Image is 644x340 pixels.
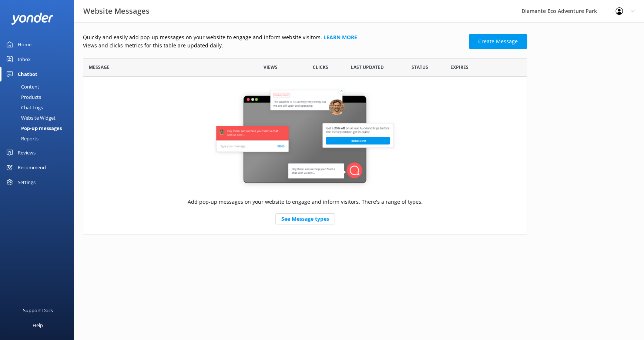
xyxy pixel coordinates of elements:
[412,64,428,71] span: Status
[4,102,74,113] a: Chat Logs
[83,77,527,234] div: grid
[4,92,74,102] a: Products
[83,33,464,41] p: Quickly and easily add pop-up messages on your website to engage and inform website visitors.
[4,123,62,133] div: Pop-up messages
[4,92,41,102] div: Products
[4,113,74,123] a: Website Widget
[469,34,527,49] a: Create Message
[18,37,31,52] div: Home
[351,64,384,71] span: Last updated
[275,213,335,224] a: See Message types
[264,64,278,71] span: Views
[83,41,464,50] p: Views and clicks metrics for this table are updated daily.
[18,160,46,175] div: Recommend
[33,318,43,333] div: Help
[23,303,53,318] div: Support Docs
[450,64,469,71] span: Expires
[4,81,74,92] a: Content
[18,145,36,160] div: Reviews
[11,13,54,25] img: yonder-white-logo.png
[83,5,150,17] h3: Website Messages
[4,81,39,92] div: Content
[4,102,43,113] div: Chat Logs
[323,34,357,41] a: Learn more
[4,133,74,144] a: Reports
[18,52,31,67] div: Inbox
[212,86,398,190] img: website-message-default
[313,64,328,71] span: Clicks
[89,64,110,71] span: Message
[18,67,37,81] div: Chatbot
[4,113,56,123] div: Website Widget
[188,198,423,206] p: Add pop-up messages on your website to engage and inform visitors. There's a range of types.
[18,175,36,190] div: Settings
[4,133,38,144] div: Reports
[4,123,74,133] a: Pop-up messages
